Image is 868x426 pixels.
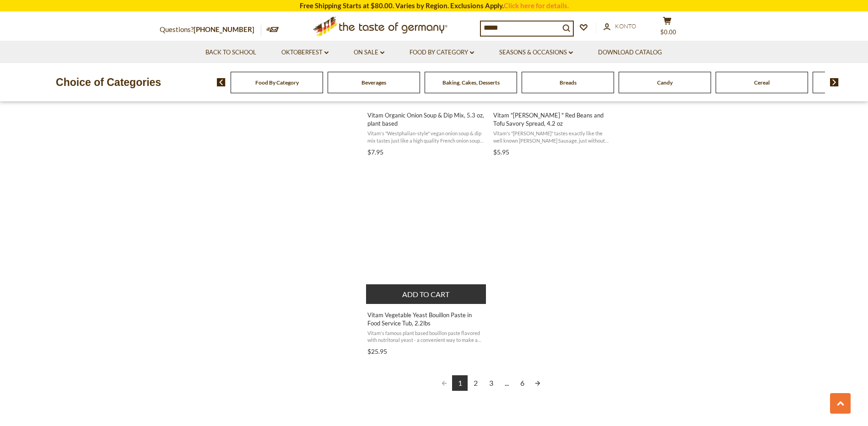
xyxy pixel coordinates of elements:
a: Food By Category [410,48,474,58]
span: Vitam's "[PERSON_NAME]" tastes exactly like the well known [PERSON_NAME] Sausage, just without me... [493,130,612,144]
img: next arrow [830,78,839,86]
a: Baking, Cakes, Desserts [442,79,500,86]
span: ... [499,375,514,391]
span: Konto [615,22,636,30]
span: $0.00 [660,28,676,36]
a: Click here for details. [504,1,569,10]
a: 1 [452,375,468,391]
div: Pagination [367,375,615,392]
span: Vitam's famous plant based bouillon paste flavored with nutritonal yeast - a convenient way to ma... [367,330,486,344]
a: Cereal [754,79,770,86]
button: Add to cart [366,284,486,304]
a: Beverages [361,79,386,86]
span: $5.95 [493,148,509,156]
span: $7.95 [367,148,383,156]
span: $25.95 [367,347,387,355]
a: On Sale [354,48,384,58]
a: Food By Category [255,79,299,86]
a: Breads [560,79,577,86]
a: Download Catalog [598,48,662,58]
a: [PHONE_NUMBER] [194,25,254,33]
a: Oktoberfest [281,48,329,58]
img: Vitam Vegetable Yeast Bouillon Paste in Food Service Tub, 2.2lbs [366,175,487,296]
p: Questions? [160,24,261,36]
a: 3 [483,375,499,391]
span: Vitam "[PERSON_NAME] " Red Beans and Tofu Savory Spread, 4.2 oz [493,111,612,128]
a: Konto [604,21,636,32]
span: Vitam's "Westphalian-style" vegan onion soup & dip mix tastes just like a high quality French oni... [367,130,486,144]
button: $0.00 [654,16,681,39]
a: 6 [514,375,530,391]
span: Vitam Vegetable Yeast Bouillon Paste in Food Service Tub, 2.2lbs [367,311,486,327]
span: Vitam Organic Onion Soup & Dip Mix, 5.3 oz, plant based [367,111,486,128]
a: Seasons & Occasions [499,48,573,58]
a: 2 [468,375,483,391]
a: Next page [530,375,545,391]
img: previous arrow [217,78,226,86]
a: Vitam Vegetable Yeast Bouillon Paste in Food Service Tub, 2.2lbs [366,167,487,359]
a: Candy [657,79,673,86]
a: Back to School [205,48,256,58]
